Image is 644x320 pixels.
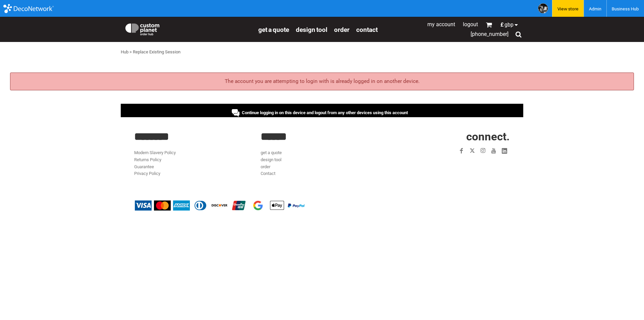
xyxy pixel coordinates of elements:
a: design tool [261,157,281,162]
div: The account you are attempting to login with is already logged in on another device. [10,73,634,90]
span: order [334,26,350,34]
h2: CONNECT. [387,131,510,142]
img: Custom Planet [124,22,161,35]
a: Guarantee [134,164,154,169]
a: Contact [261,171,275,176]
a: Privacy Policy [134,171,160,176]
img: Visa [135,200,152,211]
iframe: Customer reviews powered by Trustpilot [417,160,510,168]
span: design tool [296,26,327,34]
a: design tool [296,26,327,33]
img: Discover [211,200,228,211]
span: Continue logging in on this device and logout from any other devices using this account [242,110,408,115]
a: get a quote [261,150,282,155]
span: get a quote [258,26,289,34]
a: Custom Planet [121,18,255,39]
span: [PHONE_NUMBER] [471,31,508,37]
a: order [261,164,270,169]
a: Returns Policy [134,157,161,162]
a: Hub [121,49,128,54]
a: Contact [356,26,378,33]
img: Apple Pay [269,200,285,211]
a: order [334,26,350,33]
a: My Account [427,21,455,28]
img: Google Pay [250,200,266,211]
span: GBP [504,22,514,28]
img: Diners Club [192,200,209,211]
img: China UnionPay [230,200,247,211]
div: Replace Existing Session [133,49,180,56]
div: > [129,49,132,56]
a: get a quote [258,26,289,33]
a: Modern Slavery Policy [134,150,176,155]
a: Logout [463,21,478,28]
img: American Express [173,200,190,211]
img: Mastercard [154,200,171,211]
img: PayPal [288,203,305,208]
span: Contact [356,26,378,34]
span: £ [500,22,504,28]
